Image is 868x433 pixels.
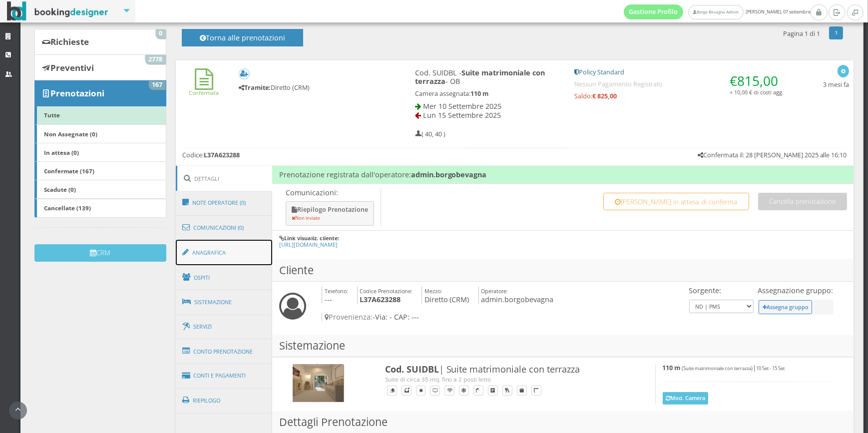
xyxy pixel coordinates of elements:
b: Preventivi [50,62,94,73]
button: Torna alle prenotazioni [182,29,303,46]
b: In attesa (0) [44,148,79,156]
a: Comunicazioni (0) [176,215,273,241]
span: Mer 10 Settembre 2025 [423,101,501,111]
h4: admin.borgobevagna [478,286,554,304]
b: L37A623288 [204,151,240,159]
b: Confermate (167) [44,167,94,175]
b: Tutte [44,111,60,119]
span: 167 [149,81,166,90]
h4: Diretto (CRM) [422,286,469,304]
a: Note Operatore (0) [176,190,273,216]
div: Suite di circa 35 mq. fino a 2 posti letto [385,375,635,384]
small: (Suite matrimoniale con terrazza) [682,365,753,372]
h4: Assegnazione gruppo: [758,286,834,295]
button: [PERSON_NAME] in attesa di conferma [603,193,749,210]
span: 2778 [145,55,166,64]
span: - CAP: --- [390,312,419,322]
a: Anagrafica [176,240,273,266]
a: Servizi [176,314,273,340]
a: Cancellate (139) [34,199,166,218]
button: Assegna gruppo [759,300,812,314]
small: Operatore: [481,287,508,295]
a: In attesa (0) [34,143,166,162]
span: Provenienza: [325,312,373,322]
h5: Diretto (CRM) [239,84,381,91]
small: Codice Prenotazione: [360,287,413,295]
img: f20ae228f30d11ed9cfc06601aadd25e.jpg [293,364,344,403]
small: Mezzo: [425,287,442,295]
small: 10 Set - 15 Set [757,365,785,372]
a: Prenotazioni 167 [34,80,166,106]
h5: Nessun Pagamento Registrato [574,80,784,88]
button: Cancella prenotazione [758,193,847,210]
h5: Pagina 1 di 1 [783,30,820,37]
h5: Camera assegnata: [415,90,561,97]
b: Scadute (0) [44,185,76,193]
b: Tramite: [239,83,271,92]
h4: - [322,313,687,321]
span: € [730,72,778,90]
b: Non Assegnate (0) [44,130,97,138]
button: Riepilogo Prenotazione Non inviato [286,201,374,226]
h4: Torna alle prenotazioni [193,33,292,49]
a: Preventivi 2778 [34,54,166,80]
span: [PERSON_NAME], 07 settembre [624,4,811,19]
h3: | Suite matrimoniale con terrazza [385,364,635,375]
a: Confermata [189,81,219,96]
h5: ( 40, 40 ) [415,130,445,138]
b: Cod. SUIDBL [385,363,439,375]
strong: € 825,00 [592,92,617,100]
a: Gestione Profilo [624,4,684,19]
span: 0 [156,29,166,38]
small: Non inviato [292,215,320,221]
a: Riepilogo [176,388,273,414]
a: Scadute (0) [34,180,166,199]
b: Richieste [50,36,89,47]
h5: Policy Standard [574,68,784,76]
a: Non Assegnate (0) [34,124,166,143]
span: Lun 15 Settembre 2025 [423,110,501,120]
b: 110 m [663,364,681,372]
h5: Saldo: [574,92,784,100]
button: CRM [34,244,166,262]
span: Via: [375,312,388,322]
b: Suite matrimoniale con terrazza [415,68,545,86]
b: Prenotazioni [50,87,104,99]
b: admin.borgobevagna [411,170,487,179]
a: Ospiti [176,265,273,291]
button: Mod. Camera [663,392,709,405]
small: Telefono: [325,287,348,295]
h5: Confermata il: 28 [PERSON_NAME] 2025 alle 16:10 [698,151,847,159]
a: [URL][DOMAIN_NAME] [279,241,338,248]
p: Comunicazioni: [286,188,376,197]
a: Richieste 0 [34,29,166,55]
a: Borgo Bevagna Admin [688,5,743,19]
img: BookingDesigner.com [7,1,108,21]
b: L37A623288 [360,295,401,304]
h4: --- [322,286,348,304]
h4: Prenotazione registrata dall'operatore: [272,166,854,184]
b: Link visualiz. cliente: [284,234,339,242]
a: Confermate (167) [34,161,166,180]
h3: Cliente [272,259,854,282]
small: + 10,00 € di costi agg. [730,88,784,96]
a: Sistemazione [176,289,273,315]
span: 815,00 [737,72,778,90]
h4: Sorgente: [689,286,754,295]
a: Conto Prenotazione [176,339,273,365]
h5: Codice: [182,151,240,159]
a: Dettagli [176,166,273,191]
b: Cancellate (139) [44,204,91,212]
h3: Sistemazione [272,335,854,357]
h5: 3 mesi fa [823,81,849,88]
a: Tutte [34,106,166,125]
h5: | [663,364,834,372]
b: 110 m [470,89,488,98]
a: 1 [829,26,844,39]
h4: Cod. SUIDBL - - OB [415,68,561,86]
a: Conti e Pagamenti [176,363,273,389]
